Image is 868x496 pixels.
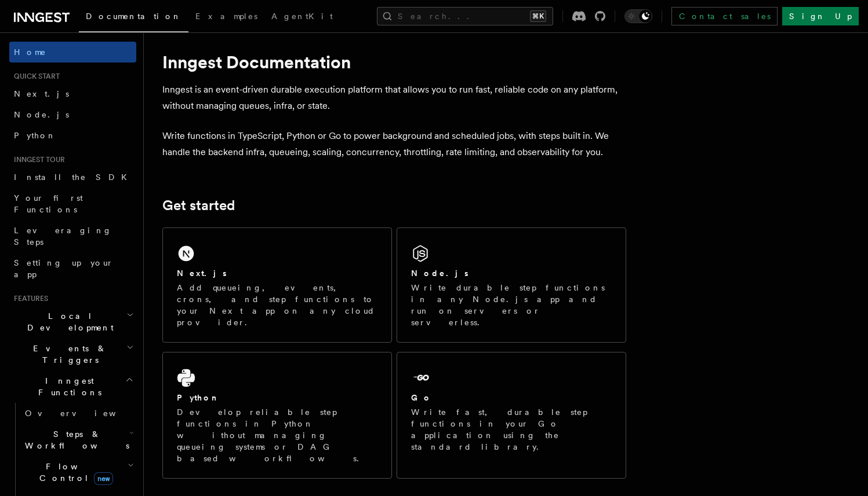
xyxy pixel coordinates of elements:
[14,226,112,247] span: Leveraging Steps
[162,197,235,214] a: Get started
[9,375,125,398] span: Inngest Functions
[624,9,652,23] button: Toggle dark mode
[177,406,377,464] p: Develop reliable step functions in Python without managing queueing systems or DAG based workflows.
[20,456,136,488] button: Flow Controlnew
[162,82,626,114] p: Inngest is an event-driven durable execution platform that allows you to run fast, reliable code ...
[177,267,227,279] h2: Next.js
[9,167,136,188] a: Install the SDK
[188,3,264,31] a: Examples
[20,461,128,484] span: Flow Control
[9,306,136,338] button: Local Development
[9,155,65,164] span: Inngest tour
[25,409,144,418] span: Overview
[86,12,181,21] span: Documentation
[530,10,546,22] kbd: ⌘K
[9,338,136,370] button: Events & Triggers
[162,52,626,72] h1: Inngest Documentation
[411,282,612,328] p: Write durable step functions in any Node.js app and run on servers or serverless.
[14,172,134,182] span: Install the SDK
[671,7,778,25] a: Contact sales
[14,46,46,58] span: Home
[9,252,136,285] a: Setting up your app
[271,12,333,21] span: AgentKit
[9,42,136,63] a: Home
[195,12,257,21] span: Examples
[162,128,626,160] p: Write functions in TypeScript, Python or Go to power background and scheduled jobs, with steps bu...
[14,89,69,98] span: Next.js
[397,352,626,479] a: GoWrite fast, durable step functions in your Go application using the standard library.
[14,193,83,214] span: Your first Functions
[9,83,136,104] a: Next.js
[20,403,136,424] a: Overview
[79,3,188,32] a: Documentation
[9,72,60,81] span: Quick start
[782,7,859,25] a: Sign Up
[9,125,136,146] a: Python
[162,227,392,343] a: Next.jsAdd queueing, events, crons, and step functions to your Next app on any cloud provider.
[14,110,69,119] span: Node.js
[411,392,432,403] h2: Go
[264,3,340,31] a: AgentKit
[411,267,468,279] h2: Node.js
[411,406,612,453] p: Write fast, durable step functions in your Go application using the standard library.
[397,227,626,343] a: Node.jsWrite durable step functions in any Node.js app and run on servers or serverless.
[20,424,136,456] button: Steps & Workflows
[14,258,114,279] span: Setting up your app
[9,343,126,366] span: Events & Triggers
[377,7,553,25] button: Search...⌘K
[162,352,392,479] a: PythonDevelop reliable step functions in Python without managing queueing systems or DAG based wo...
[177,392,220,403] h2: Python
[177,282,377,328] p: Add queueing, events, crons, and step functions to your Next app on any cloud provider.
[20,428,129,451] span: Steps & Workflows
[94,472,113,485] span: new
[9,294,48,303] span: Features
[14,131,56,140] span: Python
[9,188,136,220] a: Your first Functions
[9,370,136,403] button: Inngest Functions
[9,104,136,125] a: Node.js
[9,220,136,252] a: Leveraging Steps
[9,310,126,333] span: Local Development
